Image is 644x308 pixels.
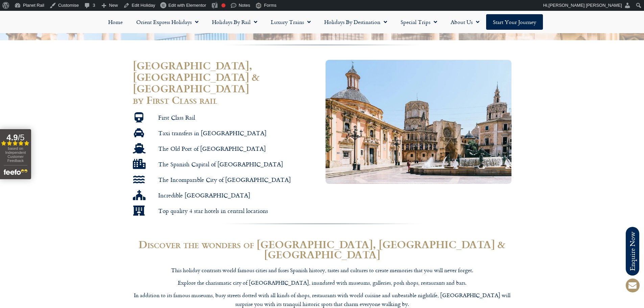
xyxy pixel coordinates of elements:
[157,207,268,215] span: Top quality 4 star hotels in central locations
[205,14,264,30] a: Holidays by Rail
[157,176,291,184] span: The Incomparable City of [GEOGRAPHIC_DATA]
[129,14,205,30] a: Orient Express Holidays
[157,160,283,168] span: The Spanish Capital of [GEOGRAPHIC_DATA]
[101,14,129,30] a: Home
[221,3,225,7] div: Focus keyphrase not set
[549,3,622,8] span: [PERSON_NAME] [PERSON_NAME]
[3,14,641,30] nav: Menu
[133,266,511,275] p: This holiday contrasts world famous cities and fuses Spanish history, tastes and cultures to crea...
[444,14,486,30] a: About Us
[394,14,444,30] a: Special Trips
[133,279,511,287] p: Explore the charismatic city of [GEOGRAPHIC_DATA], inundated with museums, galleries, posh shops,...
[157,129,266,137] span: Taxi transfers in [GEOGRAPHIC_DATA]
[133,60,319,94] h2: [GEOGRAPHIC_DATA], [GEOGRAPHIC_DATA] & [GEOGRAPHIC_DATA]
[168,3,206,8] span: Edit with Elementor
[157,114,195,121] span: First Class Rail
[133,94,319,106] h2: by First Class rail
[157,191,250,199] span: Incredible [GEOGRAPHIC_DATA]
[486,14,543,30] a: Start your Journey
[157,145,266,152] span: The Old Port of [GEOGRAPHIC_DATA]
[317,14,394,30] a: Holidays by Destination
[133,239,511,259] h2: Discover the wonders of [GEOGRAPHIC_DATA], [GEOGRAPHIC_DATA] & [GEOGRAPHIC_DATA]
[264,14,317,30] a: Luxury Trains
